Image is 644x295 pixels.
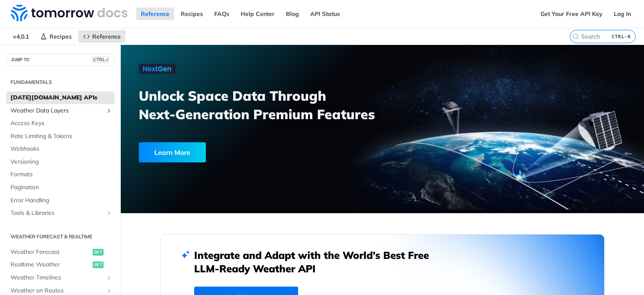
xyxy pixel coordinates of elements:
a: Weather TimelinesShow subpages for Weather Timelines [6,272,114,284]
span: Access Keys [10,119,112,128]
a: Weather Data LayersShow subpages for Weather Data Layers [6,104,114,117]
a: Reference [78,30,125,43]
span: get [93,249,104,256]
a: Weather Forecastget [6,246,114,258]
h2: Integrate and Adapt with the World’s Best Free LLM-Ready Weather API [194,248,441,275]
span: Weather Timelines [10,274,104,282]
span: Weather Data Layers [10,107,104,115]
span: Weather Forecast [10,248,91,256]
a: Webhooks [6,143,114,155]
a: Recipes [36,30,76,43]
svg: Search [572,33,579,40]
a: Pagination [6,181,114,194]
span: CTRL-/ [91,56,110,63]
span: Realtime Weather [10,261,91,269]
a: Formats [6,168,114,181]
a: Learn More [139,142,341,162]
span: Weather on Routes [10,287,104,295]
a: Tools & LibrariesShow subpages for Tools & Libraries [6,207,114,219]
a: FAQs [210,8,234,20]
span: Webhooks [10,145,112,153]
span: get [93,261,104,268]
span: Versioning [10,158,112,166]
img: Tomorrow.io Weather API Docs [11,5,127,21]
button: Show subpages for Tools & Libraries [106,210,112,217]
span: v4.0.1 [8,30,34,43]
span: Tools & Libraries [10,209,104,217]
button: Show subpages for Weather Timelines [106,274,112,281]
button: JUMP TOCTRL-/ [6,53,114,66]
kbd: CTRL-K [610,32,633,41]
div: Learn More [139,142,206,162]
a: Access Keys [6,117,114,130]
a: Versioning [6,156,114,168]
span: Reference [92,33,121,40]
a: Blog [281,8,304,20]
span: Recipes [49,33,72,40]
span: Error Handling [10,196,112,205]
a: Reference [136,8,174,20]
span: Pagination [10,183,112,192]
a: [DATE][DOMAIN_NAME] APIs [6,91,114,104]
img: NextGen [139,64,176,74]
span: [DATE][DOMAIN_NAME] APIs [10,94,112,102]
a: Rate Limiting & Tokens [6,130,114,143]
a: Help Center [236,8,279,20]
h3: Unlock Space Data Through Next-Generation Premium Features [139,86,392,123]
h2: Fundamentals [6,78,114,86]
span: Rate Limiting & Tokens [10,132,112,141]
a: Log In [609,8,636,20]
a: Error Handling [6,194,114,207]
a: Get Your Free API Key [536,8,607,20]
button: Show subpages for Weather Data Layers [106,107,112,114]
button: Show subpages for Weather on Routes [106,287,112,294]
h2: Weather Forecast & realtime [6,233,114,240]
a: Recipes [176,8,208,20]
a: API Status [306,8,345,20]
span: Formats [10,170,112,179]
a: Realtime Weatherget [6,258,114,271]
